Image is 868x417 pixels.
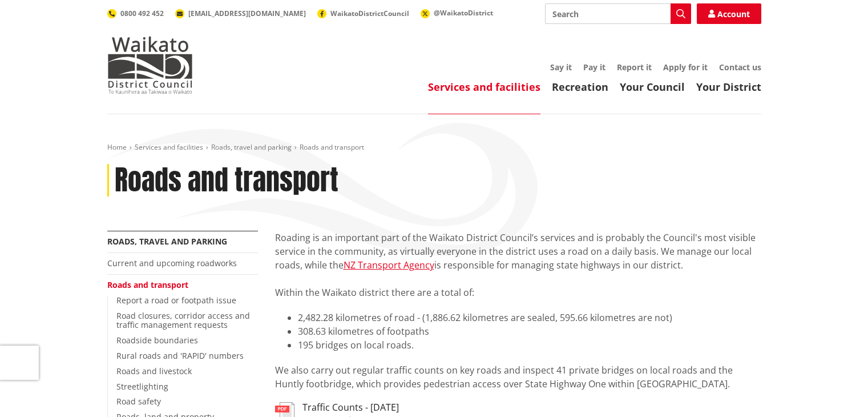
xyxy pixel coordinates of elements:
[696,80,761,94] a: Your District
[421,8,493,18] a: @WaikatoDistrict
[552,80,608,94] a: Recreation
[211,142,292,152] a: Roads, travel and parking
[434,8,493,18] span: @WaikatoDistrict
[188,9,306,18] span: [EMAIL_ADDRESS][DOMAIN_NAME]
[663,62,708,73] a: Apply for it
[175,9,306,18] a: [EMAIL_ADDRESS][DOMAIN_NAME]
[298,324,761,338] li: 308.63 kilometres of footpaths
[330,9,409,18] span: WaikatoDistrictCouncil
[275,363,761,391] p: We also carry out regular traffic counts on key roads and inspect 41 private bridges on local roa...
[298,311,761,324] li: 2,482.28 kilometres of road - (1,886.62 kilometres are sealed, 595.66 kilometres are not)
[135,142,203,152] a: Services and facilities
[116,350,244,361] a: Rural roads and 'RAPID' numbers
[300,142,364,152] span: Roads and transport
[107,142,127,152] a: Home
[116,396,161,407] a: Road safety
[107,258,237,268] a: Current and upcoming roadworks
[116,295,236,306] a: Report a road or footpath issue
[107,143,761,153] nav: breadcrumb
[550,62,572,73] a: Say it
[115,164,338,197] h1: Roads and transport
[697,3,761,24] a: Account
[719,62,761,73] a: Contact us
[275,231,761,299] p: Roading is an important part of the Waikato District Council’s services and is probably the Counc...
[116,310,250,331] a: Road closures, corridor access and traffic management requests
[107,37,193,94] img: Waikato District Council - Te Kaunihera aa Takiwaa o Waikato
[120,9,164,18] span: 0800 492 452
[317,9,409,18] a: WaikatoDistrictCouncil
[545,3,691,24] input: Search input
[583,62,605,73] a: Pay it
[428,80,540,94] a: Services and facilities
[620,80,685,94] a: Your Council
[107,279,188,290] a: Roads and transport
[298,339,414,351] span: 195 bridges on local roads.
[107,236,227,247] a: Roads, travel and parking
[116,366,192,376] a: Roads and livestock
[617,62,652,73] a: Report it
[107,9,164,18] a: 0800 492 452
[116,381,168,392] a: Streetlighting
[116,335,198,346] a: Roadside boundaries
[302,402,399,413] h3: Traffic Counts - [DATE]
[344,259,434,271] a: NZ Transport Agency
